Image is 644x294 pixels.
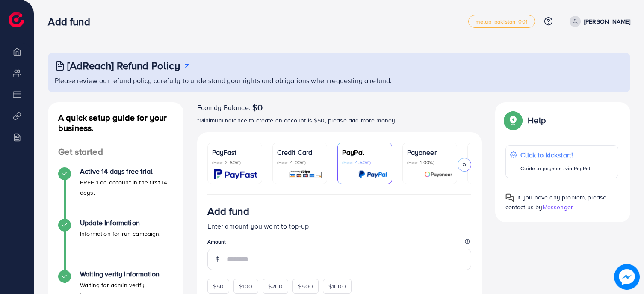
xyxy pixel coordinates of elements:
[328,282,346,291] span: $1000
[520,150,590,160] p: Click to kickstart!
[342,147,387,157] p: PayPal
[214,169,257,179] img: card
[67,59,180,72] h3: [AdReach] Refund Policy
[407,159,452,166] p: (Fee: 1.00%)
[342,159,387,166] p: (Fee: 4.50%)
[207,221,471,231] p: Enter amount you want to top-up
[614,264,640,290] img: image
[207,238,471,249] legend: Amount
[298,282,313,291] span: $500
[197,115,482,125] p: *Minimum balance to create an account is $50, please add more money.
[566,16,630,27] a: [PERSON_NAME]
[48,113,183,133] h4: A quick setup guide for your business.
[48,147,183,157] h4: Get started
[424,169,452,179] img: card
[277,147,322,157] p: Credit Card
[407,147,452,157] p: Payoneer
[252,102,263,113] span: $0
[528,115,546,125] p: Help
[207,205,249,217] h3: Add fund
[584,16,630,27] p: [PERSON_NAME]
[55,75,625,86] p: Please review our refund policy carefully to understand your rights and obligations when requesti...
[80,219,161,227] h4: Update Information
[9,12,24,27] img: logo
[80,229,161,239] p: Information for run campaign.
[48,219,183,270] li: Update Information
[268,282,283,291] span: $200
[289,169,322,179] img: card
[212,159,257,166] p: (Fee: 3.60%)
[212,147,257,157] p: PayFast
[543,203,573,211] span: Messenger
[468,15,535,28] a: metap_pakistan_001
[476,19,528,24] span: metap_pakistan_001
[505,193,514,202] img: Popup guide
[197,102,251,113] span: Ecomdy Balance:
[358,169,387,179] img: card
[505,113,521,128] img: Popup guide
[48,15,97,28] h3: Add fund
[80,270,173,278] h4: Waiting verify information
[520,163,590,174] p: Guide to payment via PayPal
[505,193,607,211] span: If you have any problem, please contact us by
[213,282,224,291] span: $50
[48,167,183,219] li: Active 14 days free trial
[80,167,173,175] h4: Active 14 days free trial
[239,282,253,291] span: $100
[277,159,322,166] p: (Fee: 4.00%)
[80,177,173,198] p: FREE 1 ad account in the first 14 days.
